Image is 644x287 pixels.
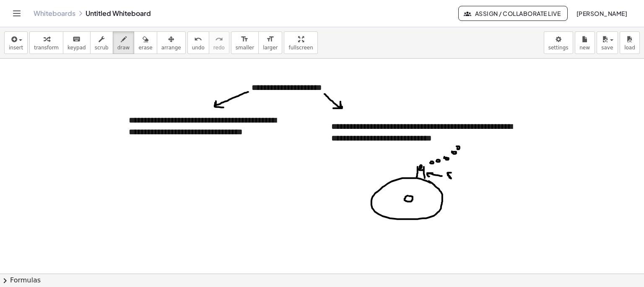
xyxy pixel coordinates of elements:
button: format_sizelarger [258,31,282,54]
span: larger [263,45,278,51]
i: redo [215,34,223,44]
span: smaller [236,45,254,51]
span: new [579,45,590,51]
span: redo [213,45,225,51]
span: erase [138,45,152,51]
i: format_size [241,34,249,44]
button: transform [29,31,63,54]
button: new [575,31,595,54]
span: scrub [95,45,109,51]
i: undo [194,34,202,44]
button: scrub [90,31,113,54]
span: fullscreen [288,45,313,51]
span: insert [9,45,23,51]
i: keyboard [73,34,80,44]
button: insert [4,31,28,54]
button: settings [544,31,573,54]
span: draw [117,45,130,51]
a: Whiteboards [34,9,75,18]
button: fullscreen [284,31,317,54]
span: Assign / Collaborate Live [465,10,561,17]
span: settings [548,45,569,51]
button: [PERSON_NAME] [569,6,634,21]
button: format_sizesmaller [231,31,259,54]
button: undoundo [187,31,209,54]
button: draw [113,31,135,54]
button: load [620,31,640,54]
span: transform [34,45,59,51]
button: Toggle navigation [10,7,23,20]
button: arrange [157,31,186,54]
i: format_size [266,34,274,44]
span: undo [192,45,205,51]
span: save [601,45,613,51]
button: save [597,31,618,54]
span: arrange [161,45,181,51]
button: redoredo [209,31,229,54]
button: erase [134,31,157,54]
span: [PERSON_NAME] [576,10,627,17]
button: Assign / Collaborate Live [458,6,568,21]
span: keypad [68,45,86,51]
span: load [624,45,635,51]
button: keyboardkeypad [63,31,91,54]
